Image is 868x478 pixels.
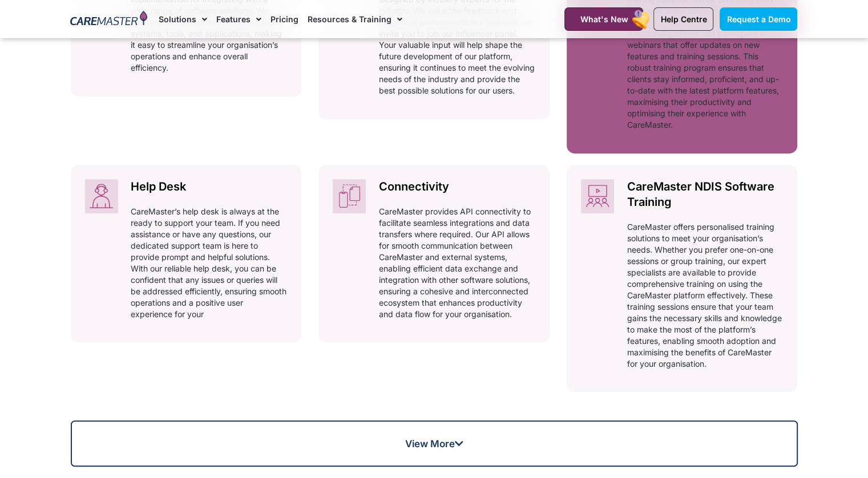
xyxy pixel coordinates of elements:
span: What's New [580,14,628,24]
span: Help Centre [660,14,706,24]
img: CareMaster NDIS Software Connectivity: linking Administrators, Support Workers, Participants and ... [333,179,366,213]
h2: Connectivity [379,179,535,195]
p: CareMaster offers personalised training solutions to meet your organisation’s needs. Whether you ... [627,221,784,370]
img: Help Desk aids CareMaster NDIS software, including admin and app features. [85,179,118,213]
h2: Help Desk [131,179,287,195]
p: CareMaster’s help desk is always at the ready to support your team. If you need assistance or hav... [131,206,287,320]
a: Help Centre [653,7,713,31]
span: View More [405,439,463,448]
img: CareMaster NDIS Software Training for Administrators and Support Workers acquaint users with skil... [581,179,614,213]
a: What's New [564,7,643,31]
h2: CareMaster NDIS Software Training [627,179,784,210]
p: CareMaster provides API connectivity to facilitate seamless integrations and data transfers where... [379,206,535,320]
span: Request a Demo [726,14,790,24]
img: CareMaster Logo [70,11,147,28]
a: Request a Demo [720,7,797,31]
a: View More [71,420,798,467]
